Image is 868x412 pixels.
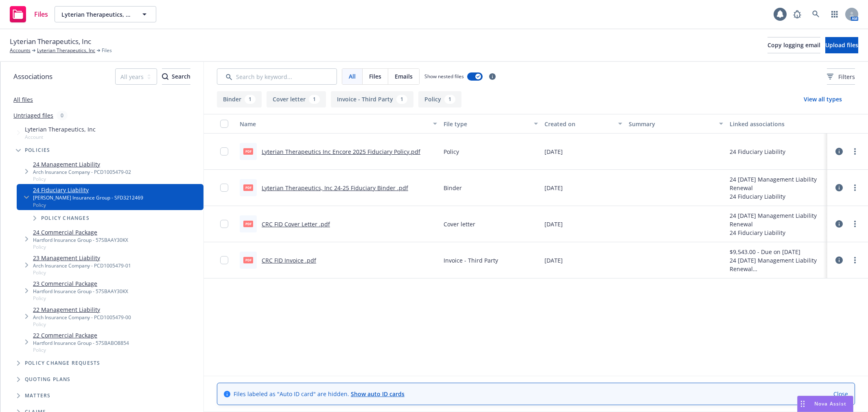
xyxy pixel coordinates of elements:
[825,41,858,49] span: Upload files
[33,175,131,182] span: Policy
[730,228,824,237] div: 24 Fiduciary Liability
[13,111,53,120] a: Untriaged files
[444,220,475,228] span: Cover letter
[10,36,91,47] span: Lyterian Therapeutics, Inc
[33,237,128,243] div: Hartford Insurance Group - 57SBAAY30KX
[444,256,498,265] span: Invoice - Third Party
[262,148,420,156] a: Lyterian Therapeutics Inc Encore 2025 Fiduciary Policy.pdf
[33,305,131,314] a: 22 Management Liability
[25,125,96,134] span: Lyterian Therapeutics, Inc
[7,3,51,26] a: Files
[236,114,440,134] button: Name
[541,114,625,134] button: Created on
[25,134,96,140] span: Account
[33,269,131,276] span: Policy
[33,346,129,353] span: Policy
[102,47,112,54] span: Files
[833,390,848,398] a: Close
[55,6,156,22] button: Lyterian Therapeutics, Inc
[797,396,853,412] button: Nova Assist
[220,220,228,228] input: Toggle Row Selected
[791,91,855,107] button: View all types
[13,71,52,82] span: Associations
[396,95,407,104] div: 1
[243,148,253,154] span: pdf
[25,148,50,153] span: Policies
[262,184,408,192] a: Lyterian Therapeutics, Inc 24-25 Fiduciary Binder .pdf
[789,6,805,22] a: Report a Bug
[767,37,820,53] button: Copy logging email
[544,184,563,192] span: [DATE]
[33,243,128,250] span: Policy
[730,147,785,156] div: 24 Fiduciary Liability
[625,114,726,134] button: Summary
[444,120,529,128] div: File type
[33,194,143,201] div: [PERSON_NAME] Insurance Group - SFD3212469
[13,96,33,103] a: All files
[544,220,563,228] span: [DATE]
[767,41,820,49] span: Copy logging email
[33,321,131,328] span: Policy
[25,393,50,398] span: Matters
[544,120,613,128] div: Created on
[33,254,131,262] a: 23 Management Liability
[827,68,855,85] button: Filters
[234,390,404,398] span: Files labeled as "Auto ID card" are hidden.
[220,120,228,128] input: Select all
[730,192,824,201] div: 24 Fiduciary Liability
[41,216,90,221] span: Policy changes
[37,47,95,54] a: Lyterian Therapeutics, Inc
[33,228,128,237] a: 24 Commercial Package
[825,37,858,53] button: Upload files
[243,221,253,227] span: pdf
[309,95,320,104] div: 1
[25,377,71,382] span: Quoting plans
[33,331,129,340] a: 22 Commercial Package
[162,68,190,85] button: SearchSearch
[267,91,326,107] button: Cover letter
[730,175,824,192] div: 24 [DATE] Management Liability Renewal
[10,47,31,54] a: Accounts
[369,72,381,81] span: Files
[726,114,827,134] button: Linked associations
[331,91,413,107] button: Invoice - Third Party
[33,186,143,194] a: 24 Fiduciary Liability
[351,390,404,398] a: Show auto ID cards
[730,256,824,273] div: 24 [DATE] Management Liability Renewal
[730,211,824,228] div: 24 [DATE] Management Liability Renewal
[33,262,131,269] div: Arch Insurance Company - PCD1005479-01
[827,72,855,81] span: Filters
[162,73,168,80] svg: Search
[33,295,128,302] span: Policy
[220,147,228,156] input: Toggle Row Selected
[826,6,843,22] a: Switch app
[424,73,464,80] span: Show nested files
[262,256,316,264] a: CRC FID Invoice .pdf
[220,256,228,264] input: Toggle Row Selected
[33,288,128,295] div: Hartford Insurance Group - 57SBAAY30KX
[395,72,413,81] span: Emails
[243,184,253,191] span: pdf
[33,202,143,208] span: Policy
[33,340,129,346] div: Hartford Insurance Group - 57SBABO8854
[61,10,132,19] span: Lyterian Therapeutics, Inc
[57,111,68,120] div: 0
[418,91,461,107] button: Policy
[33,160,131,169] a: 24 Management Liability
[730,120,824,128] div: Linked associations
[798,396,808,412] div: Drag to move
[217,68,337,85] input: Search by keyword...
[240,120,428,128] div: Name
[162,69,190,84] div: Search
[34,11,48,18] span: Files
[440,114,541,134] button: File type
[245,95,256,104] div: 1
[217,91,262,107] button: Binder
[814,400,846,407] span: Nova Assist
[808,6,824,22] a: Search
[730,248,824,256] div: $9,543.00 - Due on [DATE]
[33,169,131,175] div: Arch Insurance Company - PCD1005479-02
[850,183,860,193] a: more
[850,255,860,265] a: more
[444,95,455,104] div: 1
